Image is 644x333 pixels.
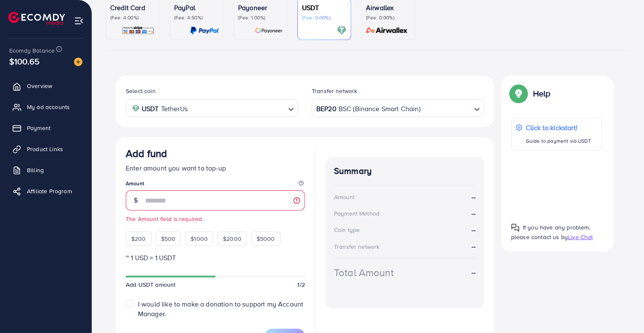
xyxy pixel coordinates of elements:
p: Guide to payment via USDT [526,136,591,146]
p: (Fee: 0.00%) [366,14,411,21]
p: (Fee: 4.50%) [174,14,219,21]
strong: -- [472,192,476,202]
img: card [363,26,411,35]
input: Search for option [190,102,285,115]
label: Transfer network [312,87,358,95]
span: Overview [27,82,52,90]
div: Coin type [334,226,360,234]
p: Credit Card [110,3,155,13]
div: Search for option [312,99,484,117]
p: (Fee: 1.00%) [238,14,283,21]
label: Select coin [126,87,156,95]
span: $500 [161,234,176,243]
a: Affiliate Program [6,183,85,200]
p: Click to kickstart! [526,123,591,133]
legend: Amount [126,180,305,190]
strong: -- [472,225,476,235]
a: Overview [6,77,85,94]
p: PayPal [174,3,219,13]
img: Popup guide [511,224,519,232]
img: coin [132,105,140,112]
p: Airwallex [366,3,411,13]
img: card [190,26,219,35]
span: Billing [27,166,44,174]
img: image [74,58,82,66]
div: Search for option [126,99,298,117]
img: card [122,26,155,35]
span: If you have any problem, please contact us by [511,223,591,241]
span: TetherUs [161,103,188,115]
strong: -- [472,268,476,277]
span: Affiliate Program [27,187,72,195]
p: (Fee: 0.00%) [302,14,347,21]
span: Product Links [27,145,63,153]
img: card [337,26,347,35]
p: Enter amount you want to top-up [126,163,305,173]
p: Payoneer [238,3,283,13]
img: card [255,26,283,35]
span: Live Chat [568,233,593,241]
p: USDT [302,3,347,13]
strong: USDT [142,103,159,115]
a: Billing [6,162,85,178]
p: ~ 1 USD = 1 USDT [126,253,305,263]
h4: Summary [334,166,476,176]
span: $2000 [223,234,241,243]
img: logo [8,12,65,25]
span: $1000 [191,234,208,243]
strong: -- [472,242,476,251]
span: 1/2 [298,280,305,289]
div: Payment Method [334,209,379,218]
img: Popup guide [511,86,526,101]
span: $5000 [257,234,275,243]
span: My ad accounts [27,103,70,111]
div: Transfer network [334,242,380,251]
span: BSC (Binance Smart Chain) [339,103,421,115]
small: The Amount field is required [126,215,305,223]
iframe: Chat [608,295,638,327]
span: I would like to make a donation to support my Account Manager. [138,299,303,318]
span: $200 [131,234,146,243]
h3: Add fund [126,147,167,160]
input: Search for option [421,102,471,115]
div: Amount [334,193,355,201]
strong: BEP20 [316,103,337,115]
span: Ecomdy Balance [9,46,55,55]
span: Add USDT amount [126,280,175,289]
p: (Fee: 4.00%) [110,14,155,21]
a: Payment [6,120,85,136]
span: Payment [27,124,50,132]
a: Product Links [6,141,85,157]
p: Help [533,88,551,99]
a: My ad accounts [6,99,85,115]
strong: -- [472,209,476,218]
img: menu [74,16,84,26]
span: $100.65 [9,55,40,67]
div: Total Amount [334,265,394,280]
